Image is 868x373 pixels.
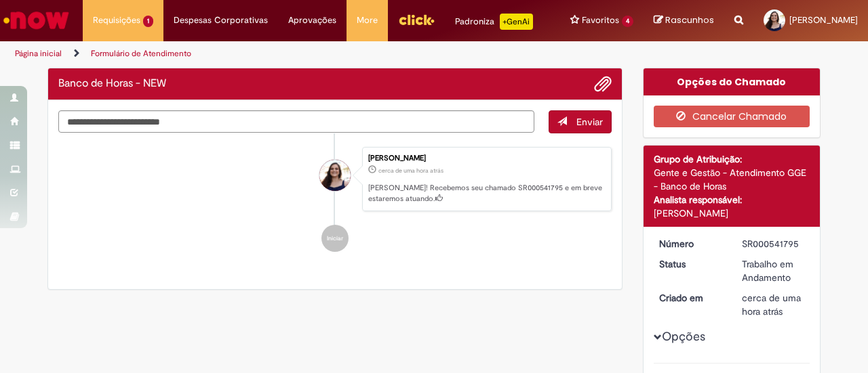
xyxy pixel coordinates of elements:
div: Padroniza [455,14,533,30]
span: [PERSON_NAME] [789,14,858,26]
div: 29/08/2025 14:16:14 [742,291,805,318]
ul: Histórico de tíquete [58,133,612,266]
p: [PERSON_NAME]! Recebemos seu chamado SR000541795 e em breve estaremos atuando. [368,183,604,204]
button: Enviar [549,110,612,133]
textarea: Digite sua mensagem aqui... [58,110,534,133]
button: Cancelar Chamado [654,106,810,127]
div: [PERSON_NAME] [654,206,810,220]
div: Grupo de Atribuição: [654,152,810,166]
div: Maria Sarra Ianella [319,160,351,191]
span: Despesas Corporativas [174,14,268,27]
span: 1 [143,16,153,27]
div: SR000541795 [742,237,805,250]
img: click_logo_yellow_360x200.png [398,9,435,30]
span: Favoritos [582,14,619,27]
div: [PERSON_NAME] [368,154,604,162]
p: +GenAi [500,14,533,30]
button: Adicionar anexos [594,75,612,93]
div: Opções do Chamado [644,68,821,95]
span: Rascunhos [665,14,714,26]
dt: Número [649,237,732,250]
span: cerca de uma hora atrás [378,167,443,175]
a: Formulário de Atendimento [91,48,191,59]
ul: Trilhas de página [10,41,568,66]
time: 29/08/2025 14:16:14 [742,292,801,317]
h2: Banco de Horas - NEW Histórico de tíquete [58,78,166,90]
span: Requisições [93,14,140,27]
span: 4 [622,16,633,27]
time: 29/08/2025 14:16:14 [378,167,443,175]
a: Página inicial [15,48,62,59]
div: Gente e Gestão - Atendimento GGE - Banco de Horas [654,166,810,193]
span: More [357,14,378,27]
span: Aprovações [288,14,336,27]
li: Maria Sarra Ianella [58,147,612,212]
span: Enviar [576,116,603,128]
div: Analista responsável: [654,193,810,206]
dt: Status [649,257,732,271]
div: Trabalho em Andamento [742,257,805,284]
a: Rascunhos [654,14,714,27]
img: ServiceNow [1,7,71,34]
span: cerca de uma hora atrás [742,292,801,317]
dt: Criado em [649,291,732,305]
